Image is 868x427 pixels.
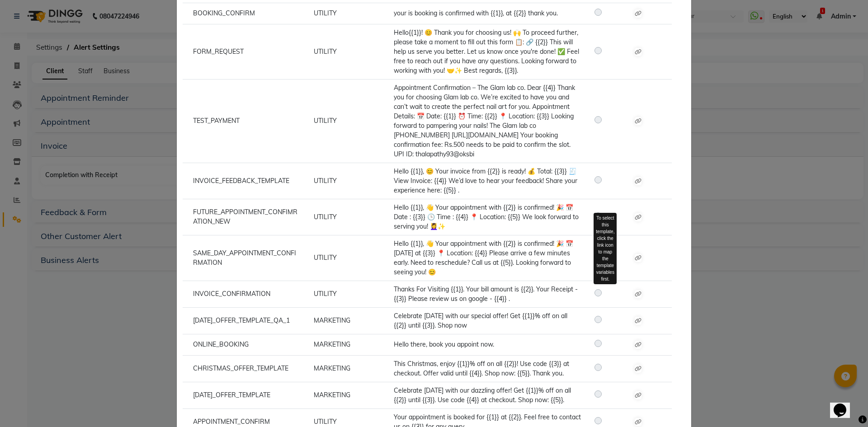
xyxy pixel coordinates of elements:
[394,9,558,17] span: your is booking is confirmed with {{1}}, at {{2}} thank you.
[193,391,270,399] span: [DATE]_OFFER_TEMPLATE
[314,316,350,324] span: MARKETING
[193,117,240,125] span: TEST_PAYMENT
[193,316,290,324] span: [DATE]_OFFER_TEMPLATE_QA_1
[314,364,350,372] span: MARKETING
[394,203,579,230] span: Hello {{1}}, 👋 Your appointment with {{2}} is confirmed! 🎉 📅 Date : {{3}} 🕒 Time : {{4}} 📍 Locati...
[193,340,249,348] span: ONLINE_BOOKING
[193,249,296,267] span: SAME_DAY_APPOINTMENT_CONFIRMATION
[193,9,255,17] span: BOOKING_CONFIRM
[314,9,337,17] span: UTILITY
[394,239,573,276] span: Hello {{1}}, 👋 Your appointment with {{2}} is confirmed! 🎉 📅 [DATE] at {{3}} 📍 Location: {{4}} Pl...
[394,285,578,303] span: Thanks For Visiting {{1}}. Your bill amount is {{2}}. Your Receipt - {{3}} Please review us on go...
[394,28,579,75] span: Hello{{1}}! 😊 Thank you for choosing us! 🙌 To proceed further, please take a moment to fill out t...
[193,290,270,298] span: INVOICE_CONFIRMATION
[314,177,337,185] span: UTILITY
[314,391,350,399] span: MARKETING
[314,117,337,125] span: UTILITY
[193,418,270,426] span: APPOINTMENT_CONFIRM
[314,253,337,262] span: UTILITY
[394,167,577,194] span: Hello {{1}}, 😊 Your invoice from {{2}} is ready! 💰 Total: {{3}} 🧾 View Invoice: {{4}} We’d love t...
[314,213,337,221] span: UTILITY
[394,340,494,348] span: Hello there, book you appoint now.
[314,290,337,298] span: UTILITY
[394,312,567,329] span: Celebrate [DATE] with our special offer! Get {{1}}% off on all {{2}} until {{3}}. Shop now
[394,386,571,404] span: Celebrate [DATE] with our dazzling offer! Get {{1}}% off on all {{2}} until {{3}}. Use code {{4}}...
[830,391,859,418] iframe: chat widget
[594,213,617,284] div: To select this template, click the link icon to map the template variables first.
[193,364,288,372] span: CHRISTMAS_OFFER_TEMPLATE
[314,340,350,348] span: MARKETING
[314,47,337,56] span: UTILITY
[314,418,337,426] span: UTILITY
[394,360,569,377] span: This Christmas, enjoy {{1}}% off on all {{2}}! Use code {{3}} at checkout. Offer valid until {{4}...
[193,208,297,225] span: FUTURE_APPOINTMENT_CONFIMRATION_NEW
[193,47,244,56] span: FORM_REQUEST
[394,84,575,158] span: Appointment Confirmation – The Glam lab co. Dear {{4}} Thank you for choosing Glam lab co. We’re ...
[193,177,289,185] span: INVOICE_FEEDBACK_TEMPLATE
